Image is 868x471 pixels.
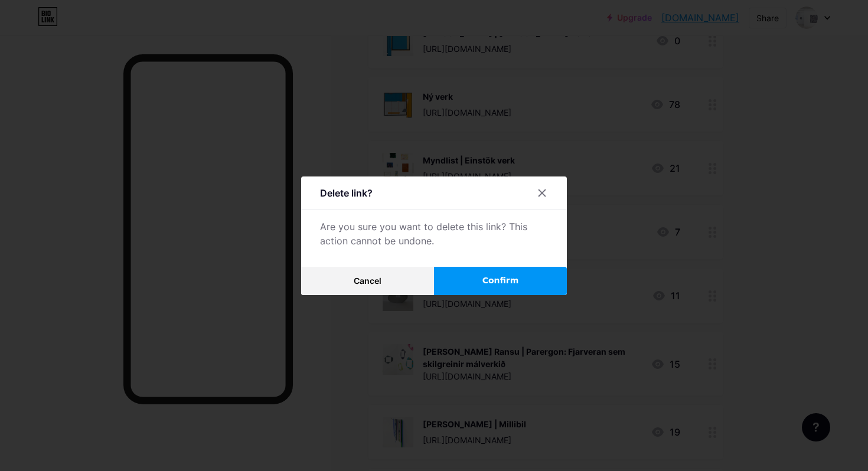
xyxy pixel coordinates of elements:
[320,186,373,200] div: Delete link?
[320,220,548,248] div: Are you sure you want to delete this link? This action cannot be undone.
[301,267,434,295] button: Cancel
[482,274,519,287] span: Confirm
[354,276,381,286] span: Cancel
[434,267,567,295] button: Confirm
